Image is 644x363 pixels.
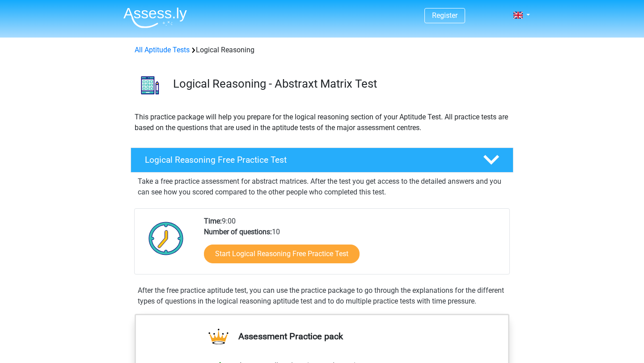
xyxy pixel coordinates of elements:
[145,155,469,165] h4: Logical Reasoning Free Practice Test
[131,66,169,104] img: logical reasoning
[173,77,506,91] h3: Logical Reasoning - Abstraxt Matrix Test
[144,216,189,261] img: Clock
[204,245,360,263] a: Start Logical Reasoning Free Practice Test
[135,46,190,54] a: All Aptitude Tests
[204,217,222,225] b: Time:
[134,285,510,307] div: After the free practice aptitude test, you can use the practice package to go through the explana...
[131,45,513,55] div: Logical Reasoning
[197,216,509,274] div: 9:00 10
[123,7,187,28] img: Assessly
[135,112,509,133] p: This practice package will help you prepare for the logical reasoning section of your Aptitude Te...
[127,148,517,173] a: Logical Reasoning Free Practice Test
[432,11,458,20] a: Register
[138,176,506,198] p: Take a free practice assessment for abstract matrices. After the test you get access to the detai...
[204,228,272,236] b: Number of questions:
